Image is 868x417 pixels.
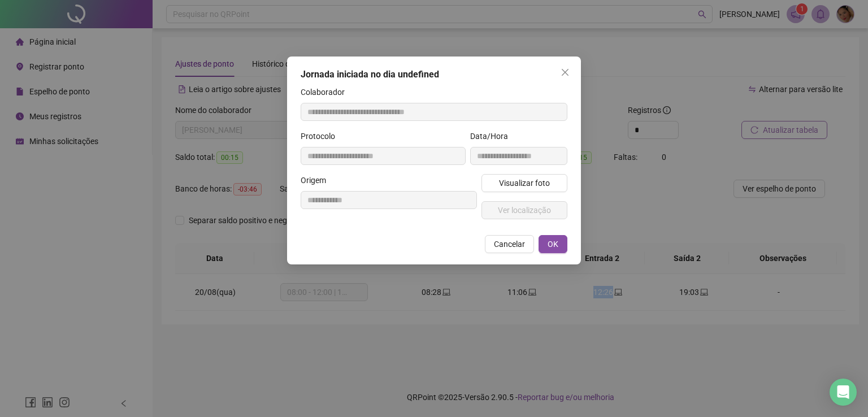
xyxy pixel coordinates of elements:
[494,238,525,250] span: Cancelar
[301,86,352,98] label: Colaborador
[556,63,574,81] button: Close
[561,68,570,77] span: close
[301,130,342,142] label: Protocolo
[470,130,515,142] label: Data/Hora
[481,174,567,192] button: Visualizar foto
[539,235,567,253] button: OK
[485,235,534,253] button: Cancelar
[301,174,333,186] label: Origem
[301,68,567,81] div: Jornada iniciada no dia undefined
[830,379,857,406] div: Open Intercom Messenger
[548,238,558,250] span: OK
[499,177,550,189] span: Visualizar foto
[481,201,567,219] button: Ver localização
